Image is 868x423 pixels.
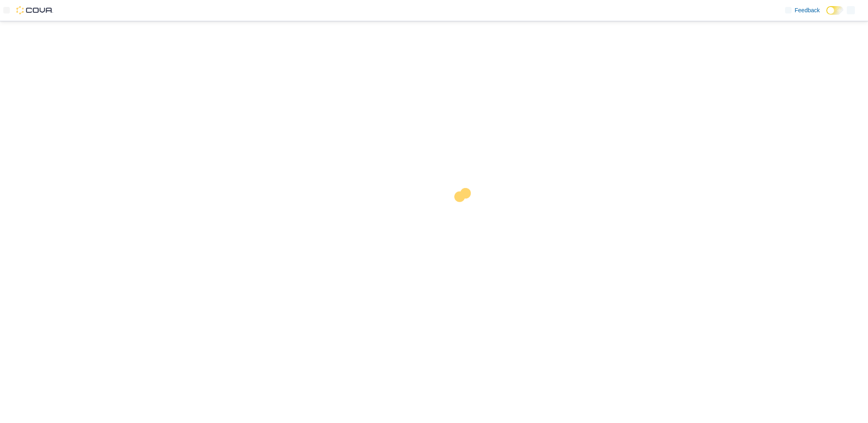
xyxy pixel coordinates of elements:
span: Feedback [795,6,820,14]
img: cova-loader [434,182,495,243]
a: Feedback [782,2,823,18]
img: Cova [16,6,53,14]
input: Dark Mode [826,6,843,15]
